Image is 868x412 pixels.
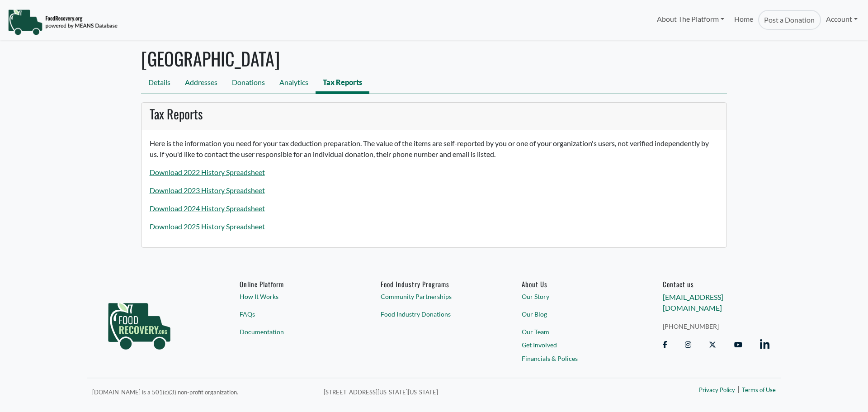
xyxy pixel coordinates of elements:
a: Account [821,10,863,28]
a: Download 2025 History Spreadsheet [150,222,265,231]
h3: Tax Reports [150,106,719,122]
a: [EMAIL_ADDRESS][DOMAIN_NAME] [663,293,723,313]
h6: Contact us [663,280,769,288]
h1: [GEOGRAPHIC_DATA] [141,47,727,69]
a: Download 2023 History Spreadsheet [150,186,265,194]
a: Donations [225,73,272,94]
span: | [737,384,740,395]
a: Our Blog [522,309,628,319]
h6: Food Industry Programs [381,280,487,288]
a: Download 2024 History Spreadsheet [150,204,265,213]
p: Here is the information you need for your tax deduction preparation. The value of the items are s... [150,138,719,160]
a: [PHONE_NUMBER] [663,322,769,331]
img: food_recovery_green_logo-76242d7a27de7ed26b67be613a865d9c9037ba317089b267e0515145e5e51427.png [99,280,180,366]
a: About The Platform [651,10,729,28]
a: About Us [522,280,628,288]
h6: Online Platform [240,280,346,288]
a: Our Team [522,327,628,336]
a: Food Industry Donations [381,309,487,319]
a: Community Partnerships [381,292,487,302]
a: Details [141,73,178,94]
a: Documentation [240,327,346,336]
a: How It Works [240,292,346,302]
a: Post a Donation [758,10,821,30]
a: Privacy Policy [699,386,735,395]
a: Addresses [178,73,225,94]
a: Our Story [522,292,628,302]
p: [DOMAIN_NAME] is a 501(c)(3) non-profit organization. [92,386,313,397]
a: Analytics [272,73,316,94]
a: Download 2022 History Spreadsheet [150,168,265,176]
a: Financials & Polices [522,354,628,363]
a: Terms of Use [742,386,776,395]
a: Tax Reports [316,73,369,94]
a: Get Involved [522,341,628,350]
img: NavigationLogo_FoodRecovery-91c16205cd0af1ed486a0f1a7774a6544ea792ac00100771e7dd3ec7c0e58e41.png [8,9,118,36]
p: [STREET_ADDRESS][US_STATE][US_STATE] [324,386,602,397]
a: FAQs [240,309,346,319]
a: Home [729,10,758,30]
